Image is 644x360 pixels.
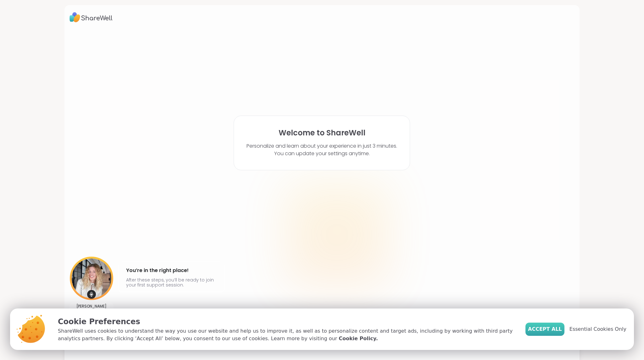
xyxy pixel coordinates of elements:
[58,316,515,327] p: Cookie Preferences
[569,325,626,333] span: Essential Cookies Only
[339,335,378,342] a: Cookie Policy.
[528,325,562,333] span: Accept All
[70,257,113,300] img: User image
[87,290,96,299] img: mic icon
[126,277,217,287] p: After these steps, you’ll be ready to join your first support session.
[126,265,217,275] h4: You’re in the right place!
[247,142,397,157] p: Personalize and learn about your experience in just 3 minutes. You can update your settings anytime.
[279,128,365,137] h1: Welcome to ShareWell
[76,304,107,309] p: [PERSON_NAME]
[525,323,564,336] button: Accept All
[69,10,113,25] img: ShareWell Logo
[58,327,515,342] p: ShareWell uses cookies to understand the way you use our website and help us to improve it, as we...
